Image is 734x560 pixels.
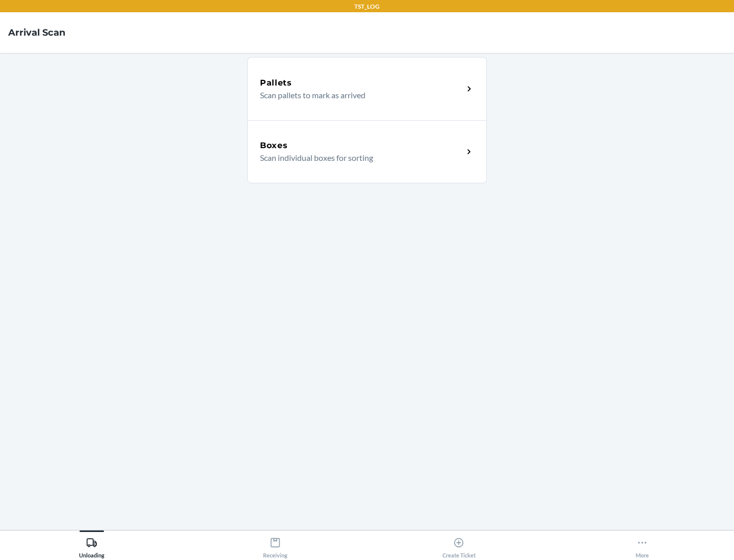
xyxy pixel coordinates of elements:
a: PalletsScan pallets to mark as arrived [247,57,487,120]
p: Scan pallets to mark as arrived [260,89,455,101]
div: More [636,533,649,558]
button: More [550,530,734,558]
a: BoxesScan individual boxes for sorting [247,120,487,183]
p: Scan individual boxes for sorting [260,152,455,164]
div: Receiving [263,533,287,558]
div: Unloading [79,533,104,558]
button: Create Ticket [367,530,550,558]
div: Create Ticket [442,533,476,558]
h5: Pallets [260,77,292,89]
h4: Arrival Scan [8,26,65,39]
h5: Boxes [260,139,288,152]
p: TST_LOG [354,2,380,11]
button: Receiving [183,530,367,558]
